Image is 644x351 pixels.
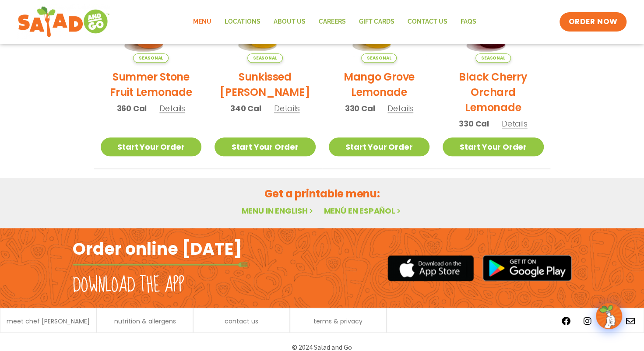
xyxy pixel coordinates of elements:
a: Careers [312,12,352,32]
a: About Us [267,12,312,32]
span: 360 Cal [117,102,147,114]
a: Menu [187,12,218,32]
h2: Black Cherry Orchard Lemonade [443,69,544,115]
h2: Order online [DATE] [73,238,242,260]
span: Details [502,118,528,129]
a: Menu in English [241,205,315,216]
img: google_play [482,255,572,281]
a: Start Your Order [443,137,544,156]
a: terms & privacy [313,318,362,324]
a: meet chef [PERSON_NAME] [7,318,90,324]
span: Seasonal [247,53,283,63]
h2: Mango Grove Lemonade [329,69,430,100]
a: FAQs [454,12,482,32]
a: Start Your Order [101,137,202,156]
a: Locations [218,12,267,32]
span: 330 Cal [345,102,375,114]
h2: Summer Stone Fruit Lemonade [101,69,202,100]
a: contact us [225,318,258,324]
span: Seasonal [475,53,511,63]
span: Seasonal [361,53,397,63]
span: Seasonal [133,53,169,63]
img: new-SAG-logo-768×292 [18,4,110,39]
span: 330 Cal [459,118,489,130]
a: Start Your Order [215,137,316,156]
h2: Get a printable menu: [94,186,550,201]
a: ORDER NOW [560,12,626,32]
span: Details [274,103,300,114]
h2: Sunkissed [PERSON_NAME] [215,69,316,100]
span: ORDER NOW [568,17,617,27]
img: wpChatIcon [597,304,621,328]
a: Menú en español [324,205,402,216]
nav: Menu [187,12,482,32]
img: appstore [387,254,474,282]
span: Details [387,103,413,114]
a: nutrition & allergens [114,318,176,324]
a: Start Your Order [329,137,430,156]
span: 340 Cal [230,102,261,114]
img: fork [73,262,248,267]
a: GIFT CARDS [352,12,401,32]
a: Contact Us [401,12,454,32]
h2: Download the app [73,273,184,298]
span: Details [159,103,185,114]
